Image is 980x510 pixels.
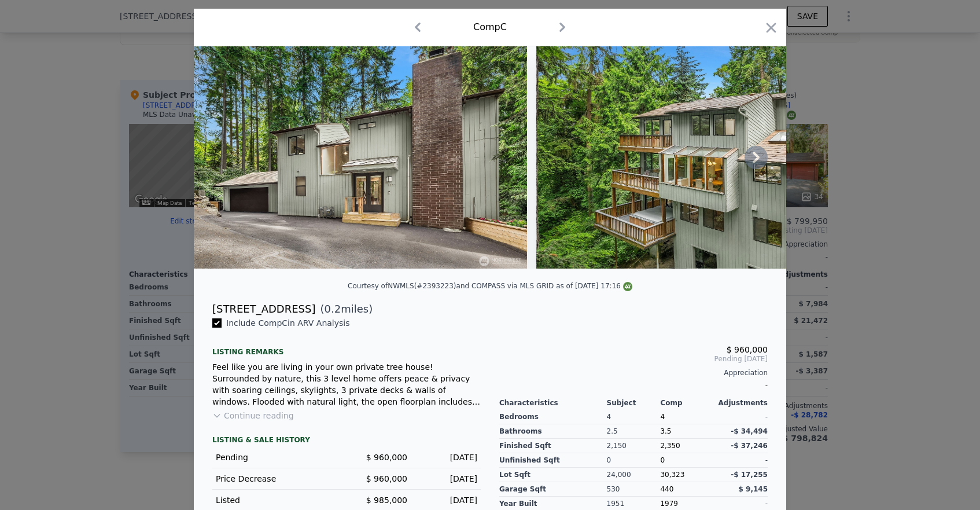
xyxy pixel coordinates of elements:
[660,485,673,493] span: 440
[607,410,661,424] div: 4
[315,301,373,317] span: ( miles)
[660,442,680,450] span: 2,350
[660,456,665,464] span: 0
[499,482,607,497] div: Garage Sqft
[499,368,768,377] div: Appreciation
[499,377,768,394] div: -
[222,318,355,328] span: Include Comp C in ARV Analysis
[212,338,481,357] div: Listing remarks
[212,361,481,408] div: Feel like you are living in your own private tree house! Surrounded by nature, this 3 level home ...
[212,410,294,421] button: Continue reading
[660,424,714,439] div: 3.5
[739,485,768,493] span: $ 9,145
[536,46,870,269] img: Property Img
[366,474,407,483] span: $ 960,000
[714,410,768,424] div: -
[212,435,481,447] div: LISTING & SALE HISTORY
[499,439,607,453] div: Finished Sqft
[660,398,714,408] div: Comp
[607,424,661,439] div: 2.5
[607,398,661,408] div: Subject
[499,354,768,364] span: Pending [DATE]
[216,473,337,485] div: Price Decrease
[194,46,527,269] img: Property Img
[212,301,315,317] div: [STREET_ADDRESS]
[731,427,768,435] span: -$ 34,494
[417,452,477,463] div: [DATE]
[607,468,661,482] div: 24,000
[607,453,661,468] div: 0
[348,282,632,290] div: Courtesy of NWMLS (#2393223) and COMPASS via MLS GRID as of [DATE] 17:16
[366,453,407,462] span: $ 960,000
[473,20,507,34] div: Comp C
[727,345,768,354] span: $ 960,000
[714,398,768,408] div: Adjustments
[417,494,477,506] div: [DATE]
[216,494,337,506] div: Listed
[607,482,661,497] div: 530
[660,413,665,421] span: 4
[325,303,341,315] span: 0.2
[417,473,477,485] div: [DATE]
[499,398,607,408] div: Characteristics
[660,471,684,479] span: 30,323
[499,424,607,439] div: Bathrooms
[499,410,607,424] div: Bedrooms
[623,282,632,291] img: NWMLS Logo
[607,439,661,453] div: 2,150
[714,453,768,468] div: -
[731,471,768,479] span: -$ 17,255
[499,468,607,482] div: Lot Sqft
[216,452,337,463] div: Pending
[499,453,607,468] div: Unfinished Sqft
[366,496,407,505] span: $ 985,000
[731,442,768,450] span: -$ 37,246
